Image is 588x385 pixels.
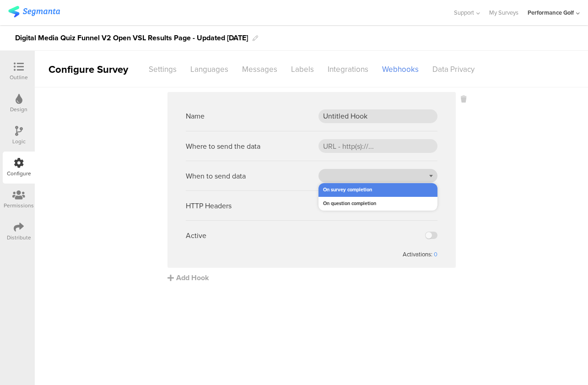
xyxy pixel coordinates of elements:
[284,61,321,77] div: Labels
[7,233,31,242] div: Distribute
[183,61,235,77] div: Languages
[10,105,27,114] div: Design
[12,137,26,146] div: Logic
[318,183,437,197] div: On survey completion
[186,230,206,241] div: Active
[15,31,248,45] div: Digital Media Quiz Funnel V2 Open VSL Results Page - Updated [DATE]
[318,197,437,211] div: On question completion
[10,73,28,81] div: Outline
[318,139,437,153] input: URL - http(s)://...
[375,61,426,77] div: Webhooks
[4,201,34,210] div: Permissions
[235,61,284,77] div: Messages
[426,61,481,77] div: Data Privacy
[186,111,205,121] div: Name
[35,62,140,77] div: Configure Survey
[7,169,31,178] div: Configure
[434,250,437,259] div: 0
[528,8,574,17] div: Performance Golf
[321,61,375,77] div: Integrations
[142,61,183,77] div: Settings
[8,6,60,17] img: segmanta logo
[167,272,460,283] div: Add Hook
[186,201,232,211] div: HTTP Headers
[318,109,437,123] input: Hook Name
[401,250,434,259] div: Activations:
[454,8,474,17] span: Support
[186,141,260,152] div: Where to send the data
[186,171,246,181] div: When to send data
